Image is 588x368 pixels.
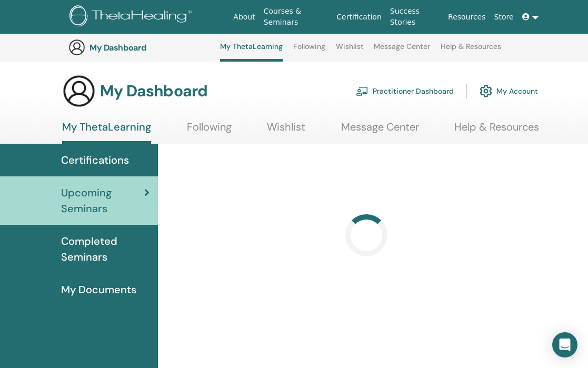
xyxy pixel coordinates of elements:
[61,185,144,216] span: Upcoming Seminars
[293,42,325,59] a: Following
[61,282,136,297] span: My Documents
[332,7,385,27] a: Certification
[100,82,207,101] h3: My Dashboard
[480,82,492,100] img: cog.svg
[61,233,150,265] span: Completed Seminars
[356,79,454,103] a: Practitioner Dashboard
[386,2,444,32] a: Success Stories
[441,42,501,59] a: Help & Resources
[490,7,518,27] a: Store
[341,121,419,141] a: Message Center
[62,121,151,144] a: My ThetaLearning
[444,7,490,27] a: Resources
[336,42,364,59] a: Wishlist
[220,42,283,62] a: My ThetaLearning
[454,121,539,141] a: Help & Resources
[187,121,232,141] a: Following
[267,121,305,141] a: Wishlist
[62,74,96,108] img: generic-user-icon.jpg
[68,39,85,56] img: generic-user-icon.jpg
[260,2,333,32] a: Courses & Seminars
[356,86,368,96] img: chalkboard-teacher.svg
[374,42,430,59] a: Message Center
[89,43,195,53] h3: My Dashboard
[61,152,129,168] span: Certifications
[69,5,195,29] img: logo.png
[480,79,538,103] a: My Account
[229,7,259,27] a: About
[552,332,577,357] div: Open Intercom Messenger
